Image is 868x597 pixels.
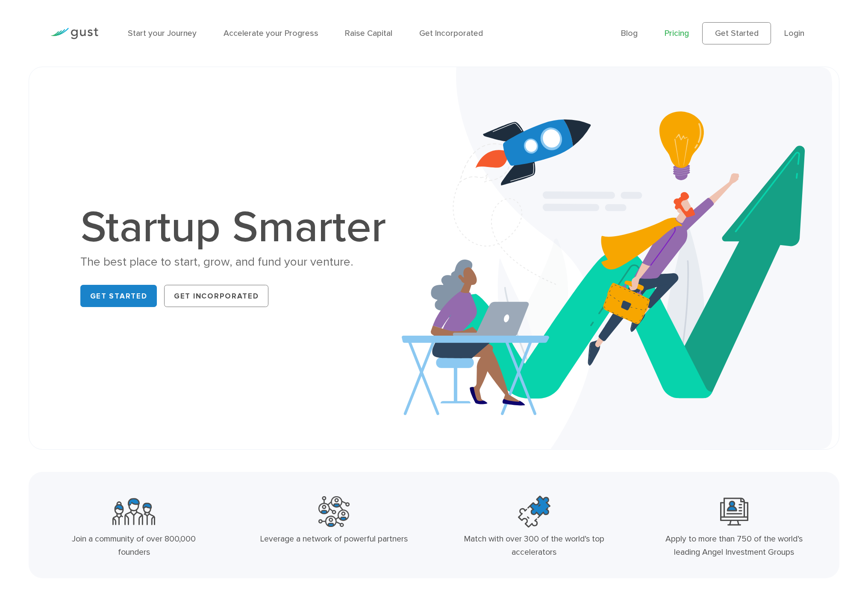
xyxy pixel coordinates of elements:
img: Leading Angel Investment [720,495,748,529]
a: Pricing [665,28,689,38]
a: Blog [621,28,638,38]
div: Leverage a network of powerful partners [259,532,409,545]
div: Apply to more than 750 of the world’s leading Angel Investment Groups [660,532,809,559]
div: The best place to start, grow, and fund your venture. [80,254,399,270]
img: Community Founders [112,495,155,529]
a: Get Incorporated [164,285,268,307]
a: Get Started [702,22,771,44]
img: Powerful Partners [318,495,350,529]
a: Accelerate your Progress [224,28,318,38]
a: Login [784,28,804,38]
img: Startup Smarter Hero [402,67,832,449]
a: Get Started [80,285,157,307]
a: Start your Journey [128,28,197,38]
img: Top Accelerators [518,495,550,529]
div: Match with over 300 of the world’s top accelerators [459,532,609,559]
h1: Startup Smarter [80,205,399,250]
div: Join a community of over 800,000 founders [59,532,209,559]
img: Gust Logo [50,28,98,39]
a: Raise Capital [345,28,392,38]
a: Get Incorporated [419,28,483,38]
